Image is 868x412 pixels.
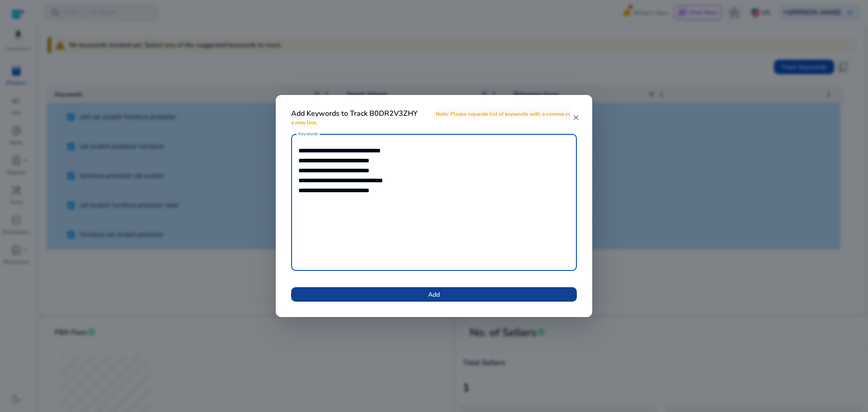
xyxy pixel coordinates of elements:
[291,109,572,127] h4: Add Keywords to Track B0DR2V3ZHY
[291,108,570,128] span: Note: Please separate list of keywords with a comma or a new line.
[291,287,577,302] button: Add
[572,114,580,122] mat-icon: close
[428,290,440,299] span: Add
[298,131,318,137] mat-label: Keywords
